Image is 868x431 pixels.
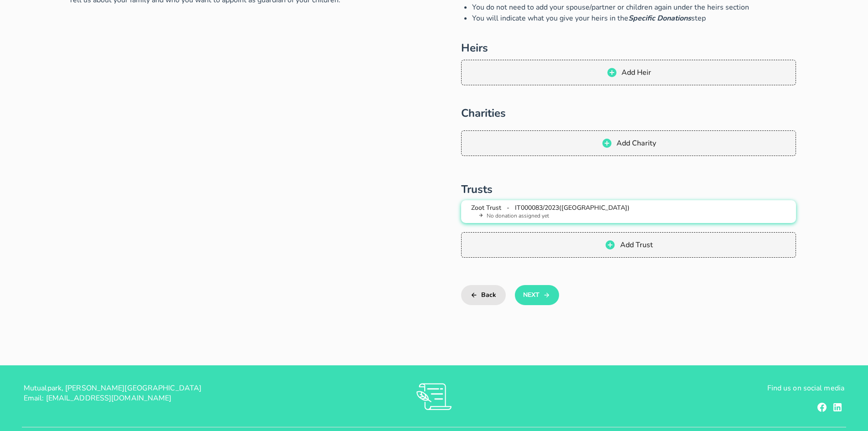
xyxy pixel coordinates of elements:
[461,105,796,121] h2: Charities
[628,13,691,23] em: Specific Donations
[571,383,844,393] p: Find us on social media
[24,393,172,403] span: Email: [EMAIL_ADDRESS][DOMAIN_NAME]
[461,285,505,305] button: Back
[619,240,652,250] span: Add Trust
[461,232,796,258] button: Add Trust
[471,203,501,212] span: Zoot Trust
[461,130,796,156] button: Add Charity
[616,138,656,148] span: Add Charity
[621,68,651,78] span: Add Heir
[416,383,452,410] img: RVs0sauIwKhMoGR03FLGkjXSOVwkZRnQsltkF0QxpTsornXsmh1o7vbL94pqF3d8sZvAAAAAElFTkSuQmCC
[472,2,796,13] li: You do not need to add your spouse/partner or children again under the heirs section
[507,203,509,212] span: -
[461,40,796,56] h2: Heirs
[24,383,201,393] span: Mutualpark, [PERSON_NAME][GEOGRAPHIC_DATA]
[461,200,796,223] button: Zoot Trust - IT000083/2023([GEOGRAPHIC_DATA]) No donation assigned yet
[515,285,559,305] button: Next
[461,181,796,197] h2: Trusts
[515,203,630,212] span: IT000083/2023([GEOGRAPHIC_DATA])
[461,60,796,85] button: Add Heir
[476,212,789,220] li: No donation assigned yet
[472,13,796,24] li: You will indicate what you give your heirs in the step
